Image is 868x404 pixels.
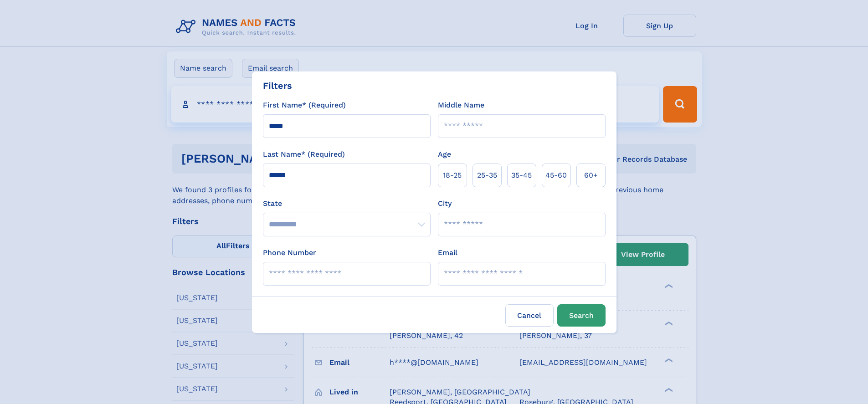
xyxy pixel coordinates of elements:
span: 35‑45 [511,170,532,181]
label: Age [438,149,451,160]
label: City [438,198,452,209]
label: Last Name* (Required) [263,149,345,160]
label: First Name* (Required) [263,100,346,111]
span: 18‑25 [443,170,462,181]
span: 45‑60 [545,170,567,181]
label: State [263,198,431,209]
span: 60+ [584,170,598,181]
button: Search [557,304,606,327]
label: Phone Number [263,247,316,258]
label: Cancel [505,304,554,327]
div: Filters [263,79,292,92]
label: Email [438,247,457,258]
label: Middle Name [438,100,484,111]
span: 25‑35 [477,170,497,181]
